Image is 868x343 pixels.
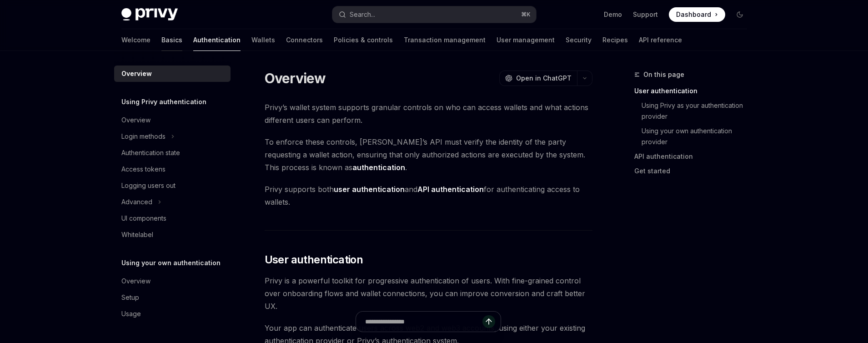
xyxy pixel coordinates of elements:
[265,183,592,208] span: Privy supports both and for authenticating access to wallets.
[417,185,484,194] strong: API authentication
[121,276,151,287] div: Overview
[121,213,166,224] div: UI components
[121,29,151,51] a: Welcome
[121,131,166,142] div: Login methods
[643,69,684,80] span: On this page
[114,227,231,243] a: Whitelabel
[634,98,754,124] a: Using Privy as your authentication provider
[161,29,182,51] a: Basics
[482,315,495,328] button: Send message
[352,163,405,172] strong: authentication
[121,164,166,175] div: Access tokens
[604,10,622,19] a: Demo
[334,185,405,194] strong: user authentication
[251,29,275,51] a: Wallets
[114,145,231,161] a: Authentication state
[114,289,231,306] a: Setup
[265,70,326,86] h1: Overview
[497,29,555,51] a: User management
[634,84,754,98] a: User authentication
[633,10,658,19] a: Support
[114,161,231,177] a: Access tokens
[114,112,231,128] a: Overview
[639,29,682,51] a: API reference
[265,136,592,174] span: To enforce these controls, [PERSON_NAME]’s API must verify the identity of the party requesting a...
[332,6,536,23] button: Open search
[114,177,231,194] a: Logging users out
[121,229,153,240] div: Whitelabel
[121,96,206,107] h5: Using Privy authentication
[265,252,363,267] span: User authentication
[114,66,231,82] a: Overview
[121,180,176,191] div: Logging users out
[121,257,221,268] h5: Using your own authentication
[265,101,592,126] span: Privy’s wallet system supports granular controls on who can access wallets and what actions diffe...
[733,7,747,22] button: Toggle dark mode
[676,10,711,19] span: Dashboard
[121,115,151,126] div: Overview
[334,29,393,51] a: Policies & controls
[114,306,231,322] a: Usage
[114,273,231,289] a: Overview
[602,29,628,51] a: Recipes
[566,29,592,51] a: Security
[365,312,482,332] input: Ask a question...
[121,8,178,21] img: dark logo
[121,308,141,319] div: Usage
[634,164,754,178] a: Get started
[265,274,592,313] span: Privy is a powerful toolkit for progressive authentication of users. With fine-grained control ov...
[121,68,152,79] div: Overview
[121,197,152,207] div: Advanced
[669,7,725,22] a: Dashboard
[286,29,323,51] a: Connectors
[499,71,577,86] button: Open in ChatGPT
[634,149,754,164] a: API authentication
[121,147,180,158] div: Authentication state
[516,74,572,83] span: Open in ChatGPT
[114,128,231,145] button: Toggle Login methods section
[121,292,139,303] div: Setup
[634,124,754,149] a: Using your own authentication provider
[521,11,531,18] span: ⌘ K
[193,29,241,51] a: Authentication
[114,194,231,210] button: Toggle Advanced section
[114,210,231,227] a: UI components
[350,9,375,20] div: Search...
[404,29,486,51] a: Transaction management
